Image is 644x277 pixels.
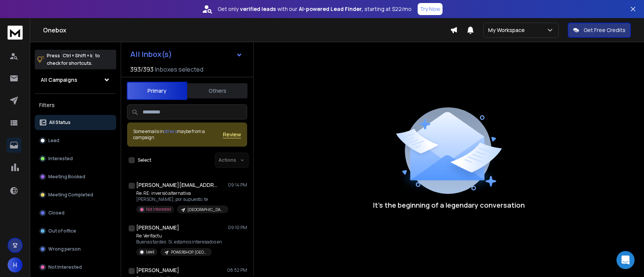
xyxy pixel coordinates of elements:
[171,249,207,255] p: POWERSHOP. [GEOGRAPHIC_DATA]
[47,52,100,67] p: Press to check for shortcuts.
[35,72,116,87] button: All Campaigns
[48,138,59,144] p: Lead
[35,151,116,166] button: Interested
[8,257,23,272] button: H
[136,190,227,196] p: Re: RE: inversió alternativa
[35,115,116,130] button: All Status
[227,267,247,273] p: 08:52 PM
[136,239,222,245] p: Buenas tardes Si, estamos interesados en
[8,26,23,40] img: logo
[418,3,443,15] button: Try Now
[164,128,177,135] span: others
[136,233,222,239] p: Re: Verifactu
[136,181,219,189] h1: [PERSON_NAME][EMAIL_ADDRESS][DOMAIN_NAME] +1
[146,249,154,255] p: Lead
[155,65,203,74] h3: Inboxes selected
[240,5,276,13] strong: verified leads
[188,207,224,213] p: [GEOGRAPHIC_DATA]. 2
[420,5,440,13] p: Try Now
[568,23,631,38] button: Get Free Credits
[136,224,179,231] h1: [PERSON_NAME]
[136,196,227,202] p: [PERSON_NAME], por supuesto, te
[138,157,151,163] label: Select
[187,83,247,99] button: Others
[48,174,85,180] p: Meeting Booked
[49,119,71,125] p: All Status
[130,65,154,74] span: 393 / 393
[130,51,172,58] h1: All Inbox(s)
[43,26,450,35] h1: Onebox
[35,169,116,184] button: Meeting Booked
[136,266,179,274] h1: [PERSON_NAME]
[48,192,93,198] p: Meeting Completed
[218,5,412,13] p: Get only with our starting at $22/mo
[48,228,76,234] p: Out of office
[133,129,223,141] div: Some emails in maybe from a campaign
[488,26,528,34] p: My Workspace
[124,47,249,62] button: All Inbox(s)
[127,82,187,100] button: Primary
[48,264,82,270] p: Not Interested
[35,223,116,239] button: Out of office
[35,133,116,148] button: Lead
[35,100,116,110] h3: Filters
[35,242,116,257] button: Wrong person
[616,251,635,269] div: Open Intercom Messenger
[228,182,247,188] p: 09:14 PM
[35,260,116,275] button: Not Interested
[41,76,77,84] h1: All Campaigns
[35,205,116,220] button: Closed
[48,246,81,252] p: Wrong person
[61,51,94,60] span: Ctrl + Shift + k
[146,207,171,212] p: Not Interested
[223,131,241,138] button: Review
[48,156,73,162] p: Interested
[48,210,65,216] p: Closed
[584,26,626,34] p: Get Free Credits
[373,200,525,210] p: It’s the beginning of a legendary conversation
[228,225,247,231] p: 09:10 PM
[299,5,363,13] strong: AI-powered Lead Finder,
[35,187,116,202] button: Meeting Completed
